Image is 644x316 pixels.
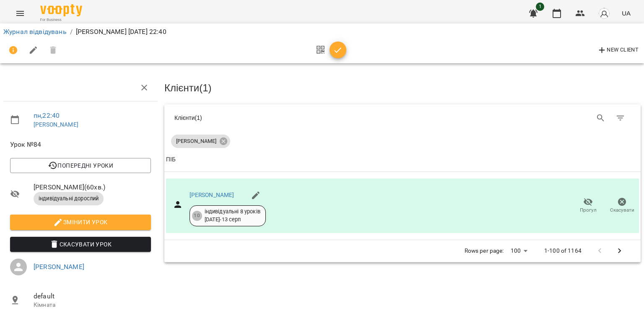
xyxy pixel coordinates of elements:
[171,135,230,148] div: [PERSON_NAME]
[597,45,639,55] span: New Client
[465,247,504,255] p: Rows per page:
[10,158,151,173] button: Попередні уроки
[610,108,631,128] button: Фільтр
[17,161,144,171] span: Попередні уроки
[10,237,151,252] button: Скасувати Урок
[544,247,582,255] p: 1-100 of 1164
[166,155,639,165] span: ПІБ
[3,27,641,37] nav: breadcrumb
[164,83,641,93] h3: Клієнти ( 1 )
[174,114,396,122] div: Клієнти ( 1 )
[17,239,144,249] span: Скасувати Урок
[618,5,634,21] button: UA
[205,208,260,223] div: індивідуальні 8 уроків [DATE] - 13 серп
[190,192,234,198] a: [PERSON_NAME]
[164,104,641,131] div: Table Toolbar
[40,17,82,23] span: For Business
[166,155,176,165] div: Sort
[34,111,60,119] a: пн , 22:40
[3,28,67,36] a: Журнал відвідувань
[622,9,631,18] span: UA
[34,291,151,301] span: default
[580,207,597,214] span: Прогул
[610,207,634,214] span: Скасувати
[34,121,78,128] a: [PERSON_NAME]
[571,194,605,218] button: Прогул
[40,4,82,16] img: Voopty Logo
[17,217,144,227] span: Змінити урок
[10,140,151,150] span: Урок №84
[70,27,73,37] li: /
[591,108,611,128] button: Search
[595,44,641,57] button: New Client
[10,3,30,23] button: Menu
[76,27,166,37] p: [PERSON_NAME] [DATE] 22:40
[34,195,104,202] span: індивідуальні дорослий
[507,245,531,257] div: 100
[605,194,639,218] button: Скасувати
[598,8,610,19] img: avatar_s.png
[192,211,202,221] div: 10
[34,182,151,192] span: [PERSON_NAME] ( 60 хв. )
[610,241,630,261] button: Next Page
[34,301,151,309] p: Кімната
[166,155,176,165] div: ПІБ
[171,137,221,145] span: [PERSON_NAME]
[10,215,151,230] button: Змінити урок
[34,263,84,271] a: [PERSON_NAME]
[536,3,544,11] span: 1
